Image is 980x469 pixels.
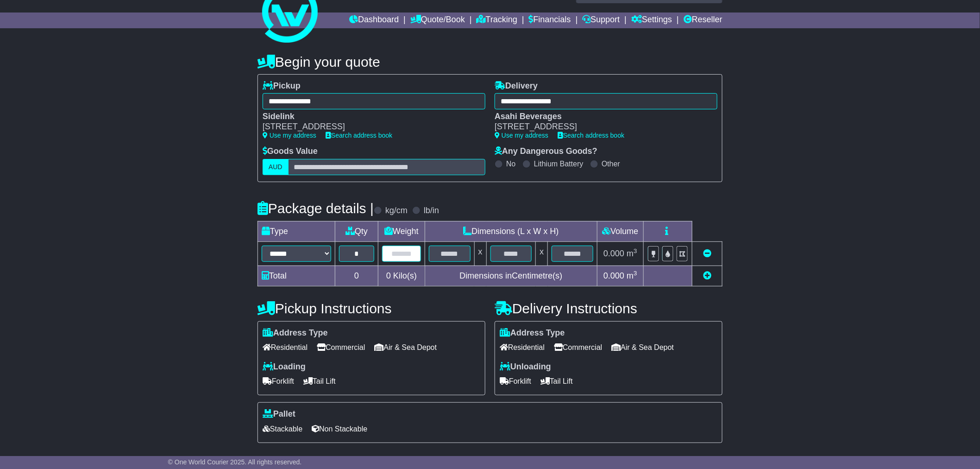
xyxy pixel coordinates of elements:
span: 0 [386,271,391,280]
span: Residential [263,340,308,355]
a: Remove this item [703,249,711,258]
span: © One World Courier 2025. All rights reserved. [168,458,302,466]
span: 0.000 [603,271,624,280]
span: Forklift [263,374,294,388]
span: Air & Sea Depot [375,340,437,355]
h4: Begin your quote [258,54,722,70]
label: Address Type [263,328,328,338]
h4: Pickup Instructions [258,301,485,316]
span: m [627,249,637,258]
h4: Package details | [258,201,374,216]
a: Dashboard [349,13,399,28]
a: Use my address [263,132,316,139]
label: lb/in [424,206,439,216]
a: Add new item [703,271,711,280]
div: Asahi Beverages [495,112,708,122]
label: Other [602,159,620,168]
td: Total [258,266,335,286]
td: x [536,241,548,266]
a: Financials [529,13,571,28]
span: m [627,271,637,280]
a: Quote/Book [410,13,465,28]
div: [STREET_ADDRESS] [263,122,476,132]
span: Commercial [554,340,602,355]
td: 0 [335,266,378,286]
label: Address Type [500,328,565,338]
label: No [506,159,515,168]
span: Air & Sea Depot [612,340,674,355]
a: Tracking [477,13,517,28]
a: Search address book [558,132,624,139]
td: Kilo(s) [378,266,425,286]
span: Tail Lift [303,374,336,388]
label: Any Dangerous Goods? [495,146,597,157]
td: Qty [335,221,378,241]
sup: 3 [634,270,637,277]
span: Non Stackable [312,422,367,436]
label: kg/cm [385,206,408,216]
td: Volume [597,221,643,241]
h4: Delivery Instructions [495,301,722,316]
label: Loading [263,362,306,372]
label: Pallet [263,409,295,419]
span: Residential [500,340,545,355]
td: Dimensions (L x W x H) [425,221,597,241]
label: Lithium Battery [534,159,584,168]
td: x [474,241,486,266]
span: Stackable [263,422,302,436]
label: Delivery [495,81,538,91]
td: Type [258,221,335,241]
label: Goods Value [263,146,318,157]
label: AUD [263,159,289,175]
span: Tail Lift [540,374,573,388]
a: Use my address [495,132,548,139]
a: Support [582,13,620,28]
sup: 3 [634,247,637,254]
a: Reseller [684,13,722,28]
td: Weight [378,221,425,241]
a: Search address book [326,132,392,139]
span: Forklift [500,374,531,388]
label: Unloading [500,362,551,372]
a: Settings [631,13,672,28]
div: [STREET_ADDRESS] [495,122,708,132]
span: Commercial [317,340,365,355]
td: Dimensions in Centimetre(s) [425,266,597,286]
label: Pickup [263,81,301,91]
div: Sidelink [263,112,476,122]
span: 0.000 [603,249,624,258]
